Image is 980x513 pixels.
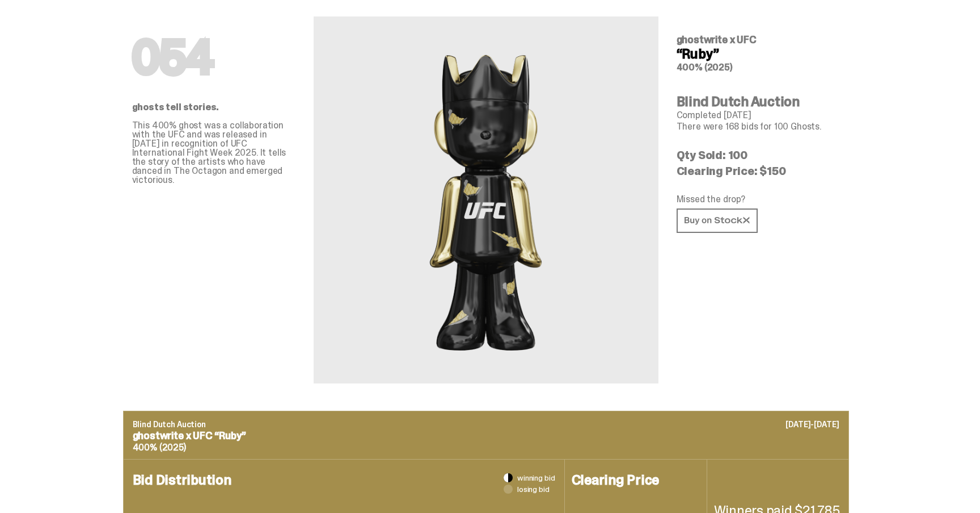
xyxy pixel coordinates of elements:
p: Qty Sold: 100 [677,149,840,161]
span: 400% (2025) [133,441,186,453]
p: There were 168 bids for 100 Ghosts. [677,122,840,131]
p: [DATE]-[DATE] [785,420,839,428]
p: Blind Dutch Auction [133,420,839,428]
h4: Blind Dutch Auction [677,95,840,109]
h4: “Ruby” [677,47,840,61]
p: ghostwrite x UFC “Ruby” [133,431,839,441]
h1: 054 [132,35,295,80]
img: UFC&ldquo;Ruby&rdquo; [419,44,554,356]
p: Clearing Price: $150 [677,165,840,177]
p: This 400% ghost was a collaboration with the UFC and was released in [DATE] in recognition of UFC... [132,121,295,185]
p: ghosts tell stories. [132,103,295,112]
p: Missed the drop? [677,195,840,204]
span: 400% (2025) [677,61,733,73]
h4: Clearing Price [572,473,700,487]
span: losing bid [517,485,550,493]
span: winning bid [517,474,555,482]
span: ghostwrite x UFC [677,33,757,47]
p: Completed [DATE] [677,111,840,120]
